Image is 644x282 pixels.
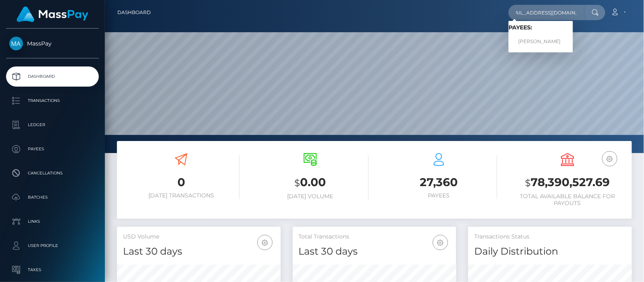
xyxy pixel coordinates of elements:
h5: Transactions Status [474,233,626,241]
h6: Payees [381,192,497,199]
h4: Last 30 days [299,245,450,259]
a: User Profile [6,236,99,256]
p: Links [9,216,96,228]
a: Payees [6,139,99,159]
p: Taxes [9,264,96,276]
a: Links [6,211,99,232]
h4: Last 30 days [123,245,275,259]
p: Transactions [9,95,96,107]
small: $ [294,177,300,189]
h5: Total Transactions [299,233,450,241]
h5: USD Volume [123,233,275,241]
h3: 0.00 [252,174,368,191]
p: Cancellations [9,167,96,179]
span: MassPay [6,40,99,47]
small: $ [525,177,531,189]
h3: 27,360 [381,174,497,190]
p: Dashboard [9,70,96,83]
h3: 78,390,527.69 [509,174,626,191]
a: Ledger [6,115,99,135]
img: MassPay [9,37,23,50]
input: Search... [509,5,584,20]
p: User Profile [9,240,96,252]
a: Cancellations [6,163,99,183]
h6: [DATE] Volume [252,193,368,200]
h6: Total Available Balance for Payouts [509,193,626,207]
a: Taxes [6,260,99,280]
p: Ledger [9,119,96,131]
a: [PERSON_NAME] [509,34,573,49]
h6: Payees: [509,24,573,31]
a: Dashboard [117,4,151,21]
h6: [DATE] Transactions [123,192,240,199]
h4: Daily Distribution [474,245,626,259]
h3: 0 [123,174,240,190]
p: Batches [9,191,96,203]
p: Payees [9,143,96,155]
a: Transactions [6,91,99,111]
a: Batches [6,187,99,207]
img: MassPay Logo [17,6,88,22]
a: Dashboard [6,66,99,87]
